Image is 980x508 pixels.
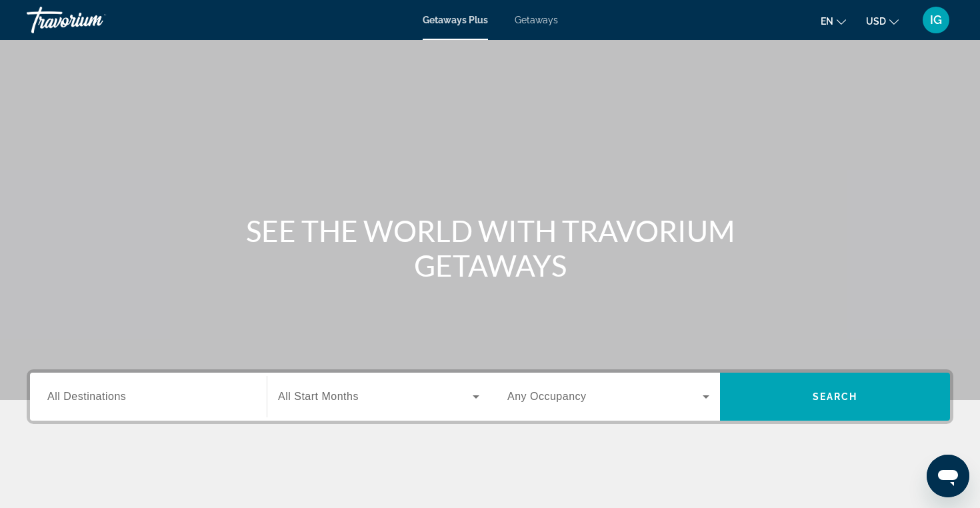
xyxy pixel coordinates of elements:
[821,16,833,27] span: en
[930,13,942,27] span: IG
[927,455,969,497] iframe: Button to launch messaging window
[515,15,558,25] a: Getaways
[278,391,359,402] span: All Start Months
[813,391,858,402] span: Search
[821,11,846,31] button: Change language
[30,373,950,421] div: Search widget
[27,3,160,37] a: Travorium
[47,391,126,402] span: All Destinations
[720,373,950,421] button: Search
[866,16,886,27] span: USD
[240,213,740,283] h1: SEE THE WORLD WITH TRAVORIUM GETAWAYS
[919,6,953,34] button: User Menu
[423,15,488,25] a: Getaways Plus
[866,11,899,31] button: Change currency
[507,391,587,402] span: Any Occupancy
